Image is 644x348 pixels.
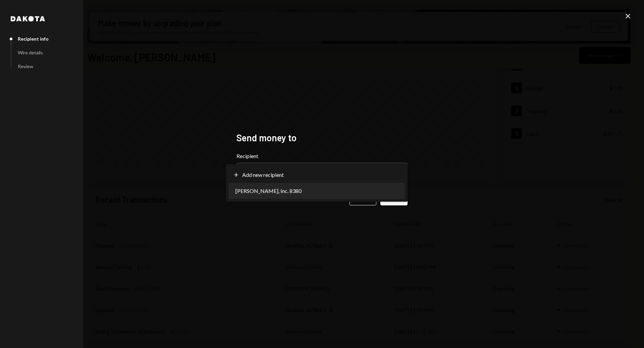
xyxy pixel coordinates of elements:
div: Wire details [18,50,43,55]
div: Recipient info [18,36,49,42]
h2: Send money to [236,131,408,144]
button: Recipient [236,163,408,182]
span: Add new recipient [242,171,284,179]
span: [PERSON_NAME], Inc. 8380 [235,187,302,195]
div: Review [18,63,33,69]
label: Recipient [236,152,408,160]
